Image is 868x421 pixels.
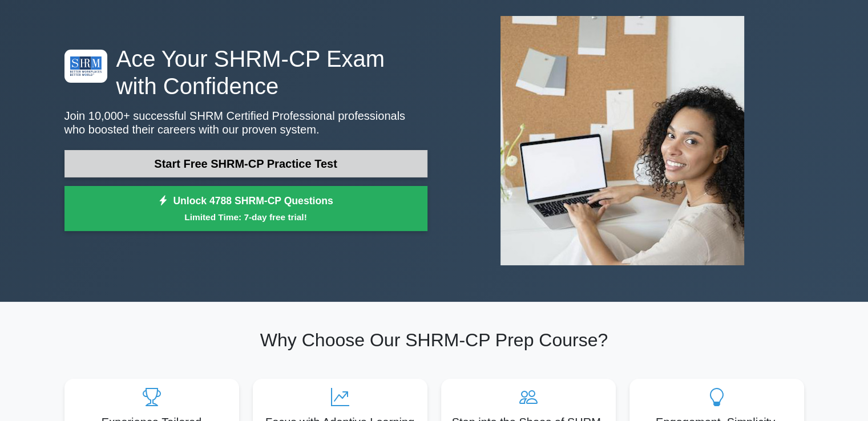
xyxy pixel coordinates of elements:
a: Start Free SHRM-CP Practice Test [64,150,427,177]
small: Limited Time: 7-day free trial! [79,211,413,224]
h1: Ace Your SHRM-CP Exam with Confidence [64,45,427,100]
h2: Why Choose Our SHRM-CP Prep Course? [64,329,804,351]
p: Join 10,000+ successful SHRM Certified Professional professionals who boosted their careers with ... [64,109,427,136]
a: Unlock 4788 SHRM-CP QuestionsLimited Time: 7-day free trial! [64,186,427,232]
